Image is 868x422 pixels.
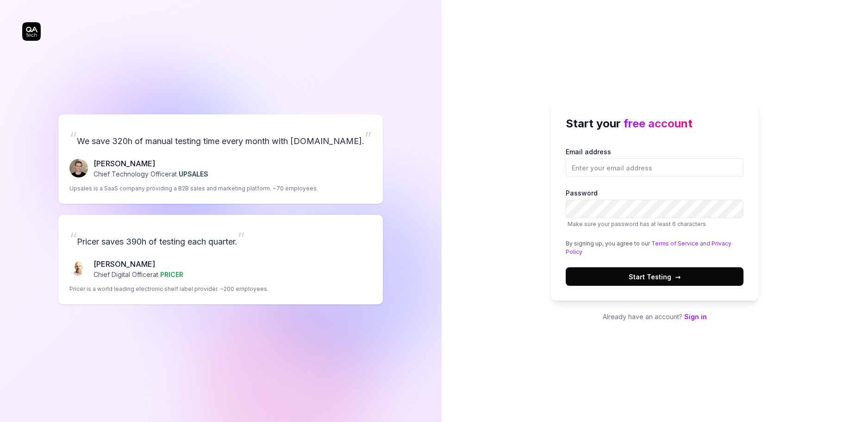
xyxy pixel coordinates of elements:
span: ” [237,228,245,249]
p: Pricer saves 390h of testing each quarter. [69,226,372,251]
a: Sign in [684,313,707,321]
a: “Pricer saves 390h of testing each quarter.”Chris Chalkitis[PERSON_NAME]Chief Digital Officerat P... [58,215,383,304]
span: Start Testing [629,272,681,282]
div: By signing up, you agree to our and [566,239,743,256]
p: Already have an account? [551,312,758,321]
img: Fredrik Seidl [69,159,88,177]
span: ” [364,128,372,148]
p: [PERSON_NAME] [94,158,208,169]
p: We save 320h of manual testing time every month with [DOMAIN_NAME]. [69,126,372,151]
input: PasswordMake sure your password has at least 6 characters [566,200,743,218]
input: Email address [566,158,743,177]
img: Chris Chalkitis [69,259,88,278]
p: [PERSON_NAME] [94,258,183,270]
a: Terms of Service [651,240,699,247]
span: PRICER [160,271,183,278]
button: Start Testing→ [566,267,743,286]
span: “ [69,128,77,148]
p: Chief Digital Officer at [94,270,183,279]
span: → [675,272,681,282]
span: Make sure your password has at least 6 characters [568,220,706,227]
a: “We save 320h of manual testing time every month with [DOMAIN_NAME].”Fredrik Seidl[PERSON_NAME]Ch... [58,114,383,204]
span: UPSALES [179,170,208,178]
span: “ [69,228,77,249]
label: Password [566,188,743,228]
span: free account [624,117,693,130]
h2: Start your [566,115,743,132]
label: Email address [566,147,743,177]
p: Chief Technology Officer at [94,169,208,179]
p: Pricer is a world leading electronic shelf label provider. ~200 employees. [69,285,269,293]
p: Upsales is a SaaS company providing a B2B sales and marketing platform. ~70 employees. [69,184,318,193]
